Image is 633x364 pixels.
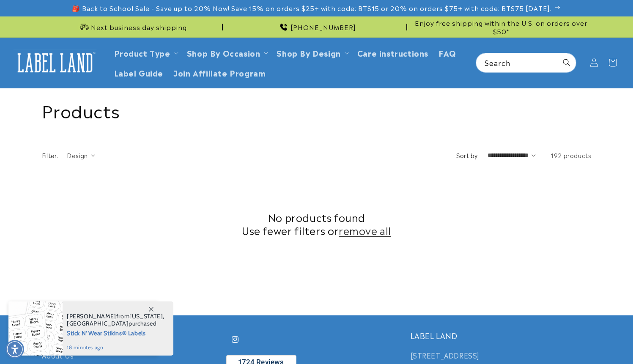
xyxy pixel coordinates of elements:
a: Label Land [10,47,101,79]
img: Label Land [13,49,97,76]
h2: LABEL LAND [411,331,592,340]
span: FAQ [438,48,456,57]
div: Accessibility Menu [5,340,24,359]
a: FAQ [433,43,461,63]
div: Announcement [411,16,592,37]
div: Announcement [226,16,407,37]
label: Sort by: [456,151,479,159]
h2: No products found Use fewer filters or [42,211,592,237]
span: [PHONE_NUMBER] [290,23,356,31]
span: Label Guide [114,68,164,77]
summary: Product Type [109,43,182,63]
a: Care instructions [352,43,433,63]
a: Product Type [114,47,170,58]
span: Enjoy free shipping within the U.S. on orders over $50* [411,19,592,35]
span: Shop By Occasion [187,48,260,57]
h2: Filter: [42,151,59,160]
a: Label Guide [109,63,169,82]
summary: Shop By Occasion [182,43,272,63]
span: Care instructions [357,48,428,57]
span: Stick N' Wear Stikins® Labels [67,327,164,338]
span: 🎒 Back to School Sale - Save up to 20% Now! Save 15% on orders $25+ with code: BTS15 or 20% on or... [72,4,552,12]
a: remove all [339,224,391,237]
h1: Products [42,99,592,121]
a: Join Affiliate Program [168,63,271,82]
span: [PERSON_NAME] [67,312,116,320]
span: 192 products [551,151,591,159]
span: from , purchased [67,313,164,327]
span: Next business day shipping [91,23,187,31]
span: 18 minutes ago [67,344,164,351]
summary: Shop By Design [271,43,352,63]
div: Announcement [42,16,223,37]
iframe: Gorgias Floating Chat [455,324,625,356]
span: Design [67,151,88,159]
summary: Design (0 selected) [67,151,95,160]
a: Shop By Design [277,47,340,58]
button: Search [557,53,576,72]
span: Join Affiliate Program [173,68,266,77]
span: [GEOGRAPHIC_DATA] [67,320,129,327]
span: [US_STATE] [129,312,163,320]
